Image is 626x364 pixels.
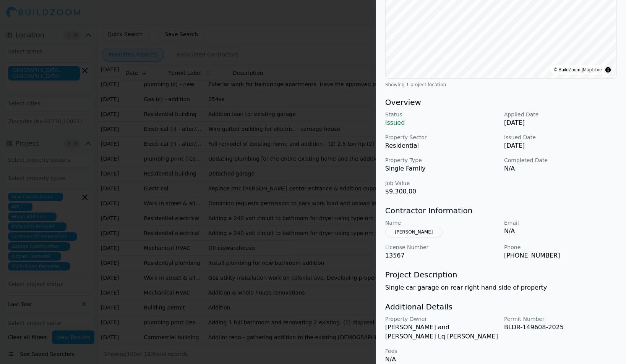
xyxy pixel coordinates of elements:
h3: Additional Details [385,301,617,312]
p: Status [385,111,498,118]
h3: Project Description [385,269,617,280]
summary: Toggle attribution [603,65,613,74]
a: MapLibre [583,67,602,72]
p: N/A [385,355,498,364]
p: Property Sector [385,134,498,141]
p: N/A [504,164,617,173]
p: Name [385,219,498,227]
div: © BuildZoom | [554,66,602,74]
p: Issued Date [504,134,617,141]
p: Permit Number [504,315,617,323]
h3: Contractor Information [385,205,617,216]
h3: Overview [385,97,617,108]
p: Property Owner [385,315,498,323]
p: Residential [385,141,498,150]
p: Completed Date [504,156,617,164]
p: Phone [504,243,617,251]
p: [PHONE_NUMBER] [504,251,617,260]
div: Showing 1 project location [385,82,617,88]
p: [DATE] [504,141,617,150]
p: Job Value [385,179,498,187]
p: BLDR-149608-2025 [504,323,617,332]
p: Property Type [385,156,498,164]
p: Email [504,219,617,227]
p: 13567 [385,251,498,260]
p: $9,300.00 [385,187,498,196]
p: Single car garage on rear right hand side of property [385,283,617,292]
p: Issued [385,118,498,127]
p: Applied Date [504,111,617,118]
p: [PERSON_NAME] and [PERSON_NAME] Lq [PERSON_NAME] [385,323,498,341]
p: Fees [385,347,498,355]
p: License Number [385,243,498,251]
p: N/A [504,227,617,236]
p: [DATE] [504,118,617,127]
button: [PERSON_NAME] [385,227,443,237]
p: Single Family [385,164,498,173]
